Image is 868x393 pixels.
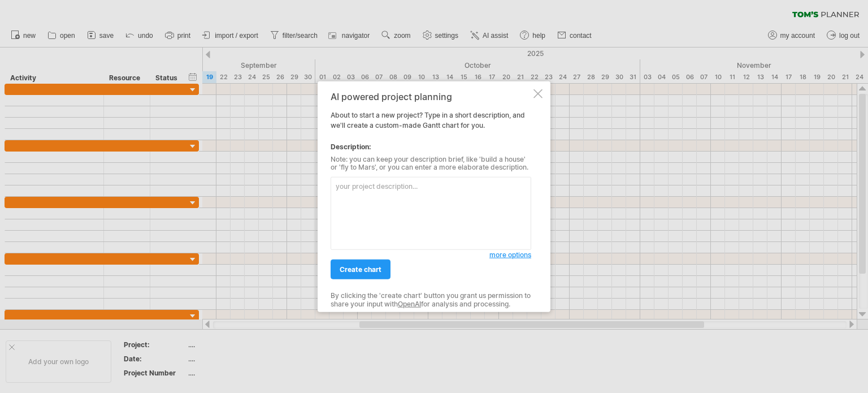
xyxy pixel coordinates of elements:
[489,251,531,259] span: more options
[340,265,381,274] span: create chart
[331,91,531,302] div: About to start a new project? Type in a short description, and we'll create a custom-made Gantt c...
[331,141,531,152] div: Description:
[489,250,531,260] a: more options
[331,292,531,308] div: By clicking the 'create chart' button you grant us permission to share your input with for analys...
[331,155,531,171] div: Note: you can keep your description brief, like 'build a house' or 'fly to Mars', or you can ente...
[331,260,390,279] a: create chart
[331,91,531,101] div: AI powered project planning
[398,299,421,308] a: OpenAI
